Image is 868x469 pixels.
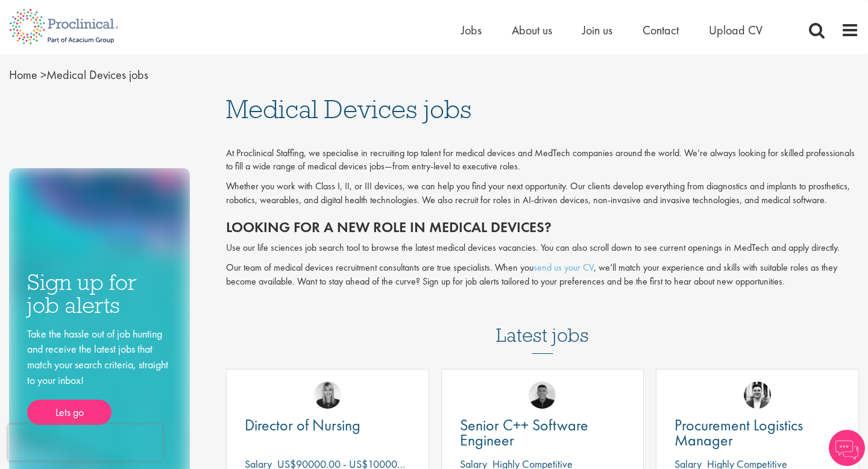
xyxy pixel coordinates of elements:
iframe: reCAPTCHA [8,424,163,461]
img: Christian Andersen [529,382,556,409]
span: Medical Devices jobs [226,93,471,125]
h3: Sign up for job alerts [27,271,172,317]
a: Jobs [461,22,482,38]
a: About us [512,22,552,38]
a: send us your CV [533,261,594,274]
a: Director of Nursing [245,418,410,433]
h2: Looking for a new role in medical devices? [226,219,859,235]
p: Use our life sciences job search tool to browse the latest medical devices vacancies. You can als... [226,241,859,255]
span: Senior C++ Software Engineer [460,415,588,450]
a: breadcrumb link to Home [9,67,37,83]
p: At Proclinical Staffing, we specialise in recruiting top talent for medical devices and MedTech c... [226,146,859,174]
a: Procurement Logistics Manager [675,418,840,448]
a: Contact [643,22,679,38]
h3: Latest jobs [496,295,589,354]
span: Procurement Logistics Manager [675,415,803,450]
a: Lets go [27,400,112,425]
img: Edward Little [744,382,771,409]
a: Upload CV [709,22,763,38]
p: Whether you work with Class I, II, or III devices, we can help you find your next opportunity. Ou... [226,180,859,207]
img: Janelle Jones [314,382,341,409]
img: Chatbot [829,430,865,466]
a: Join us [582,22,612,38]
span: > [40,67,46,83]
span: Medical Devices jobs [9,67,148,83]
div: Take the hassle out of job hunting and receive the latest jobs that match your search criteria, s... [27,326,172,426]
span: Director of Nursing [245,415,360,435]
a: Senior C++ Software Engineer [460,418,626,448]
p: Our team of medical devices recruitment consultants are true specialists. When you , we’ll match ... [226,261,859,289]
